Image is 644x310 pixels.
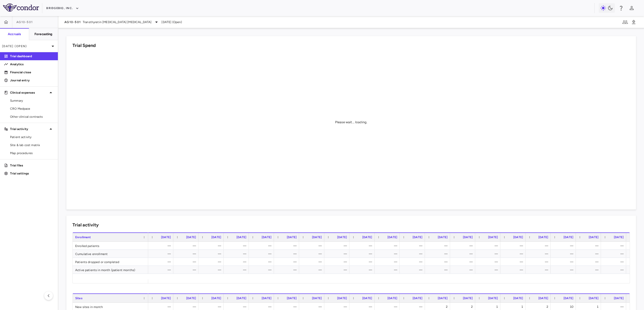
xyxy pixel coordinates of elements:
div: — [354,258,372,266]
div: — [379,258,397,266]
span: [DATE] [312,235,322,239]
div: — [379,266,397,274]
div: — [278,250,297,258]
div: — [404,250,422,258]
span: Summary [10,98,54,103]
span: [DATE] [563,296,573,300]
div: — [178,242,196,250]
h6: Accruals [8,32,21,36]
span: [DATE] [362,296,372,300]
div: — [530,258,548,266]
div: — [203,258,221,266]
span: [DATE] [236,296,246,300]
div: — [606,242,624,250]
span: [DATE] [337,296,347,300]
div: — [480,242,498,250]
span: Patient activity [10,135,54,139]
div: — [253,250,271,258]
span: [DATE] [287,235,297,239]
div: — [379,250,397,258]
span: [DATE] [287,296,297,300]
span: CRO Medpace [10,106,54,111]
div: — [404,258,422,266]
div: — [606,258,624,266]
span: [DATE] [337,235,347,239]
div: — [580,250,598,258]
p: [DATE] (Open) [2,44,50,48]
span: [DATE] [488,296,498,300]
div: — [455,242,473,250]
span: [DATE] [614,235,624,239]
div: — [580,266,598,274]
div: — [329,250,347,258]
span: [DATE] [438,235,448,239]
div: — [203,266,221,274]
div: — [228,242,246,250]
div: — [178,250,196,258]
div: — [580,242,598,250]
span: [DATE] [538,296,548,300]
div: — [429,242,448,250]
div: Cumulative enrollment [73,250,148,258]
span: [DATE] [387,235,397,239]
div: — [480,250,498,258]
span: [DATE] [589,235,598,239]
span: AG10-501 [16,20,33,24]
div: — [455,250,473,258]
div: — [505,250,523,258]
div: — [304,266,322,274]
p: Journal entry [10,78,54,83]
p: Financial close [10,70,54,75]
div: — [278,266,297,274]
span: Map procedures [10,151,54,155]
div: — [203,242,221,250]
span: [DATE] [312,296,322,300]
div: Patients dropped or completed [73,258,148,266]
span: [DATE] [438,296,448,300]
div: — [505,258,523,266]
div: — [404,266,422,274]
p: Trial activity [10,127,48,131]
div: — [304,250,322,258]
div: — [354,250,372,258]
div: — [505,242,523,250]
div: — [153,242,171,250]
div: Please wait... loading. [335,120,367,125]
span: [DATE] [186,296,196,300]
span: [DATE] [387,296,397,300]
p: Trial dashboard [10,54,54,58]
div: — [530,250,548,258]
div: — [555,266,573,274]
span: [DATE] [538,235,548,239]
span: Sites [75,296,83,300]
div: — [429,258,448,266]
div: — [329,266,347,274]
div: — [278,242,297,250]
div: — [203,250,221,258]
span: [DATE] [413,296,422,300]
div: — [530,266,548,274]
span: [DATE] [362,235,372,239]
div: — [329,258,347,266]
div: — [455,258,473,266]
span: [DATE] [161,235,171,239]
span: [DATE] [262,235,271,239]
div: — [153,258,171,266]
div: — [606,266,624,274]
img: logo-full-SnFGN8VE.png [3,4,39,12]
p: Analytics [10,62,54,67]
div: — [153,250,171,258]
span: [DATE] [211,296,221,300]
div: — [480,258,498,266]
div: — [278,258,297,266]
div: — [253,266,271,274]
div: Enrolled patients [73,242,148,250]
h6: Forecasting [34,32,53,36]
span: Other clinical contracts [10,114,54,119]
span: [DATE] [463,235,473,239]
div: — [530,242,548,250]
span: [DATE] [186,235,196,239]
span: [DATE] [161,296,171,300]
div: — [555,250,573,258]
span: Enrollment [75,235,91,239]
